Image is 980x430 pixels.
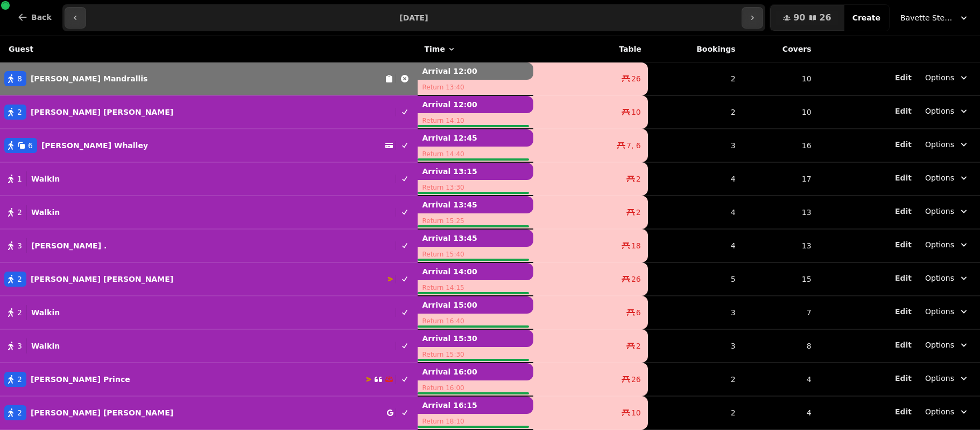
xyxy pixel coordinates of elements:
button: Edit [895,339,912,350]
p: [PERSON_NAME] Whalley [41,140,148,151]
td: 13 [742,196,818,229]
button: Edit [895,72,912,83]
span: Edit [895,141,912,148]
span: 7, 6 [626,140,641,151]
p: Return 15:25 [418,213,533,228]
button: Options [919,168,976,188]
span: 3 [17,240,22,251]
p: Arrival 13:45 [418,196,533,213]
button: Options [919,135,976,154]
button: Options [919,101,976,121]
span: Bavette Steakhouse - [PERSON_NAME] [900,12,954,23]
td: 4 [742,396,818,429]
button: Edit [895,172,912,183]
span: Back [31,13,52,21]
p: [PERSON_NAME] Prince [31,374,130,385]
td: 2 [648,363,742,396]
span: 3 [17,341,22,351]
td: 17 [742,162,818,196]
span: Edit [895,274,912,282]
span: Create [852,14,880,22]
button: Edit [895,239,912,250]
p: Return 18:10 [418,414,533,429]
span: Edit [895,308,912,315]
span: 2 [17,107,22,117]
button: Time [424,44,455,54]
p: [PERSON_NAME] [PERSON_NAME] [31,407,173,418]
button: Options [919,202,976,221]
button: Options [919,369,976,388]
p: Return 15:40 [418,247,533,262]
td: 3 [648,296,742,329]
p: Arrival 15:00 [418,296,533,314]
span: 2 [17,207,22,218]
button: Edit [895,306,912,317]
td: 10 [742,63,818,96]
span: Options [925,106,954,116]
span: 26 [631,374,641,385]
p: Arrival 13:15 [418,163,533,180]
p: Walkin [31,207,60,218]
button: Edit [895,373,912,384]
td: 4 [648,229,742,262]
span: Edit [895,74,912,81]
span: 6 [28,140,33,151]
span: Options [925,206,954,217]
td: 2 [648,396,742,429]
button: Options [919,68,976,87]
p: [PERSON_NAME] Mandrallis [31,73,147,84]
span: 1 [17,174,22,184]
td: 7 [742,296,818,329]
span: Options [925,72,954,83]
button: Edit [895,106,912,116]
p: Arrival 16:00 [418,363,533,380]
p: Arrival 13:45 [418,230,533,247]
td: 3 [648,129,742,162]
p: Walkin [31,307,60,318]
span: Edit [895,374,912,382]
p: Arrival 12:00 [418,63,533,80]
span: Options [925,306,954,317]
span: 2 [17,274,22,285]
span: 26 [631,73,641,84]
p: Arrival 16:15 [418,397,533,414]
button: Edit [895,406,912,417]
td: 13 [742,229,818,262]
p: Return 14:40 [418,147,533,162]
th: Table [533,36,648,63]
span: 26 [819,13,831,22]
span: Options [925,139,954,150]
span: Options [925,373,954,384]
p: [PERSON_NAME] [PERSON_NAME] [31,274,173,285]
button: 9026 [770,5,844,31]
button: Edit [895,139,912,150]
p: Arrival 14:00 [418,263,533,280]
th: Bookings [648,36,742,63]
span: Options [925,172,954,183]
button: Back [9,4,60,30]
p: Walkin [31,341,60,351]
span: 2 [636,341,641,351]
span: Options [925,239,954,250]
p: Return 14:10 [418,113,533,128]
td: 15 [742,262,818,296]
td: 3 [648,329,742,363]
p: Return 14:15 [418,280,533,295]
p: Return 16:40 [418,314,533,329]
td: 2 [648,63,742,96]
p: Arrival 12:45 [418,129,533,147]
p: Walkin [31,174,60,184]
td: 2 [648,95,742,129]
p: Return 16:00 [418,380,533,396]
span: 2 [636,174,641,184]
th: Covers [742,36,818,63]
button: Bavette Steakhouse - [PERSON_NAME] [894,8,976,27]
p: [PERSON_NAME] . [31,240,107,251]
button: Options [919,335,976,355]
span: Time [424,44,445,54]
span: 6 [636,307,641,318]
p: Return 13:40 [418,80,533,95]
span: 90 [793,13,805,22]
p: [PERSON_NAME] [PERSON_NAME] [31,107,173,117]
button: Options [919,268,976,288]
